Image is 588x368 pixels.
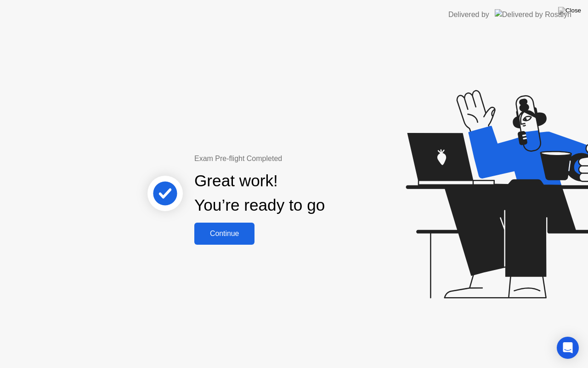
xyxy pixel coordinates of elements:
div: Continue [197,230,252,238]
button: Continue [194,223,254,245]
img: Close [558,7,581,14]
img: Delivered by Rosalyn [495,9,571,20]
div: Delivered by [448,9,489,20]
div: Great work! You’re ready to go [194,169,325,218]
div: Open Intercom Messenger [557,337,579,359]
div: Exam Pre-flight Completed [194,153,384,164]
